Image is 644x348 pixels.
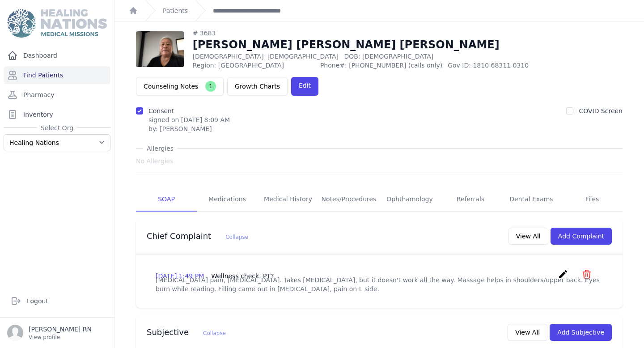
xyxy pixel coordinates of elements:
[147,327,226,338] h3: Subjective
[7,325,107,341] a: [PERSON_NAME] RN View profile
[163,6,188,15] a: Patients
[156,276,603,293] p: [MEDICAL_DATA] pain, [MEDICAL_DATA]. Takes [MEDICAL_DATA], but it doesn't work all the way. Massa...
[291,77,318,96] a: Edit
[143,144,177,153] span: Allergies
[148,124,230,133] div: by: [PERSON_NAME]
[136,187,197,212] a: SOAP
[258,187,318,212] a: Medical History
[4,66,110,84] a: Find Patients
[193,52,576,61] p: [DEMOGRAPHIC_DATA]
[203,330,226,336] span: Collapse
[148,115,230,124] p: signed on [DATE] 8:09 AM
[320,61,442,70] span: Phone#: [PHONE_NUMBER] (calls only)
[448,61,575,70] span: Gov ID: 1810 68311 0310
[193,38,576,52] h1: [PERSON_NAME] [PERSON_NAME] [PERSON_NAME]
[267,53,339,60] span: [DEMOGRAPHIC_DATA]
[136,31,184,67] img: D4qglXRAoP90AAAAJXRFWHRkYXRlOmNyZWF0ZQAyMDI1LTA2LTEyVDE0OjEwOjI2KzAwOjAwZwISZgAAACV0RVh0ZGF0ZTptb...
[193,61,315,70] span: Region: [GEOGRAPHIC_DATA]
[148,107,174,115] label: Consent
[136,77,224,96] button: Counseling Notes1
[508,324,547,341] button: View All
[558,273,571,281] a: create
[501,187,562,212] a: Dental Exams
[562,187,623,212] a: Files
[37,123,77,132] span: Select Org
[440,187,501,212] a: Referrals
[29,325,92,334] p: [PERSON_NAME] RN
[550,324,612,341] button: Add Subjective
[7,9,106,38] img: Medical Missions EMR
[225,234,248,240] span: Collapse
[4,106,110,123] a: Inventory
[193,29,576,38] div: # 3683
[558,269,568,280] i: create
[344,53,433,60] span: DOB: [DEMOGRAPHIC_DATA]
[318,187,379,212] a: Notes/Procedures
[579,107,623,115] label: COVID Screen
[379,187,440,212] a: Ophthamology
[4,86,110,104] a: Pharmacy
[551,228,612,245] button: Add Complaint
[205,81,216,92] span: 1
[156,272,274,280] p: [DATE] 1:49 PM
[136,187,623,212] nav: Tabs
[4,47,110,64] a: Dashboard
[136,157,174,166] span: No Allergies
[7,292,107,310] a: Logout
[197,187,258,212] a: Medications
[227,77,288,96] a: Growth Charts
[29,334,92,341] p: View profile
[147,231,248,242] h3: Chief Complaint
[211,272,274,280] span: Wellness check. PT?
[508,228,548,245] button: View All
